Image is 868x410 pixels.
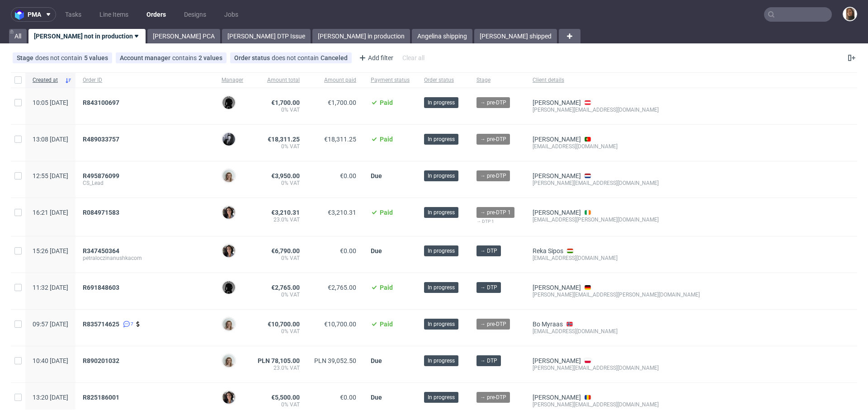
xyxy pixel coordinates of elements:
[428,99,455,107] span: In progress
[222,133,235,146] img: Philippe Dubuy
[428,283,455,292] span: In progress
[533,99,581,106] a: [PERSON_NAME]
[271,284,300,291] span: €2,765.00
[380,209,393,216] span: Paid
[328,284,356,291] span: €2,765.00
[533,320,563,328] a: Bo Myraas
[480,320,506,328] span: → pre-DTP
[328,209,356,216] span: €3,210.31
[141,7,171,22] a: Orders
[533,247,563,254] a: Reka Sipos
[371,357,382,364] span: Due
[314,76,356,84] span: Amount paid
[83,254,207,262] span: petraloczinanushkacom
[258,76,300,84] span: Amount total
[33,394,68,401] span: 13:20 [DATE]
[222,318,235,330] img: Monika Poźniak
[33,320,68,328] span: 09:57 [DATE]
[480,357,497,365] span: → DTP
[33,209,68,216] span: 16:21 [DATE]
[428,357,455,365] span: In progress
[428,135,455,143] span: In progress
[83,136,119,143] span: R489033757
[271,394,300,401] span: €5,500.00
[271,99,300,106] span: €1,700.00
[33,99,68,106] span: 10:05 [DATE]
[35,54,84,61] span: does not contain
[33,247,68,254] span: 15:26 [DATE]
[222,206,235,219] img: Moreno Martinez Cristina
[83,99,121,106] a: R843100697
[33,357,68,364] span: 10:40 [DATE]
[258,364,300,372] span: 23.0% VAT
[258,291,300,298] span: 0% VAT
[198,54,222,61] div: 2 values
[476,218,518,225] div: → DTP 1
[480,99,506,107] span: → pre-DTP
[480,247,497,255] span: → DTP
[222,281,235,294] img: Dawid Urbanowicz
[268,136,300,143] span: €18,311.25
[371,172,382,179] span: Due
[401,52,426,64] div: Clear all
[147,29,220,43] a: [PERSON_NAME] PCA
[428,247,455,255] span: In progress
[380,284,393,291] span: Paid
[83,247,121,254] a: R347450364
[258,216,300,223] span: 23.0% VAT
[222,354,235,367] img: Monika Poźniak
[84,54,108,61] div: 5 values
[258,254,300,262] span: 0% VAT
[533,136,581,143] a: [PERSON_NAME]
[33,76,61,84] span: Created at
[271,209,300,216] span: €3,210.31
[428,320,455,328] span: In progress
[222,245,235,257] img: Moreno Martinez Cristina
[83,179,207,187] span: CS_Lead
[533,209,581,216] a: [PERSON_NAME]
[533,284,581,291] a: [PERSON_NAME]
[83,394,121,401] a: R825186001
[60,7,87,22] a: Tasks
[258,143,300,150] span: 0% VAT
[28,29,146,43] a: [PERSON_NAME] not in production
[533,401,700,408] div: [PERSON_NAME][EMAIL_ADDRESS][DOMAIN_NAME]
[844,8,856,20] img: Angelina Marć
[480,172,506,180] span: → pre-DTP
[258,401,300,408] span: 0% VAT
[222,29,311,43] a: [PERSON_NAME] DTP Issue
[412,29,472,43] a: Angelina shipping
[83,172,119,179] span: R495876099
[314,357,356,364] span: PLN 39,052.50
[234,54,272,61] span: Order status
[371,394,382,401] span: Due
[340,247,356,254] span: €0.00
[428,393,455,401] span: In progress
[179,7,212,22] a: Designs
[222,96,235,109] img: Dawid Urbanowicz
[94,7,134,22] a: Line Items
[131,320,133,328] span: 7
[83,209,119,216] span: R084971583
[533,394,581,401] a: [PERSON_NAME]
[533,179,700,187] div: [PERSON_NAME][EMAIL_ADDRESS][DOMAIN_NAME]
[120,54,172,61] span: Account manager
[83,320,121,328] a: R835714625
[340,394,356,401] span: €0.00
[533,76,700,84] span: Client details
[83,209,121,216] a: R084971583
[258,328,300,335] span: 0% VAT
[33,136,68,143] span: 13:08 [DATE]
[33,284,68,291] span: 11:32 [DATE]
[324,320,356,328] span: €10,700.00
[222,391,235,404] img: Moreno Martinez Cristina
[424,76,462,84] span: Order status
[533,291,700,298] div: [PERSON_NAME][EMAIL_ADDRESS][PERSON_NAME][DOMAIN_NAME]
[222,170,235,182] img: Monika Poźniak
[83,320,119,328] span: R835714625
[258,179,300,187] span: 0% VAT
[324,136,356,143] span: €18,311.25
[83,284,121,291] a: R691848603
[17,54,35,61] span: Stage
[28,11,41,18] span: pma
